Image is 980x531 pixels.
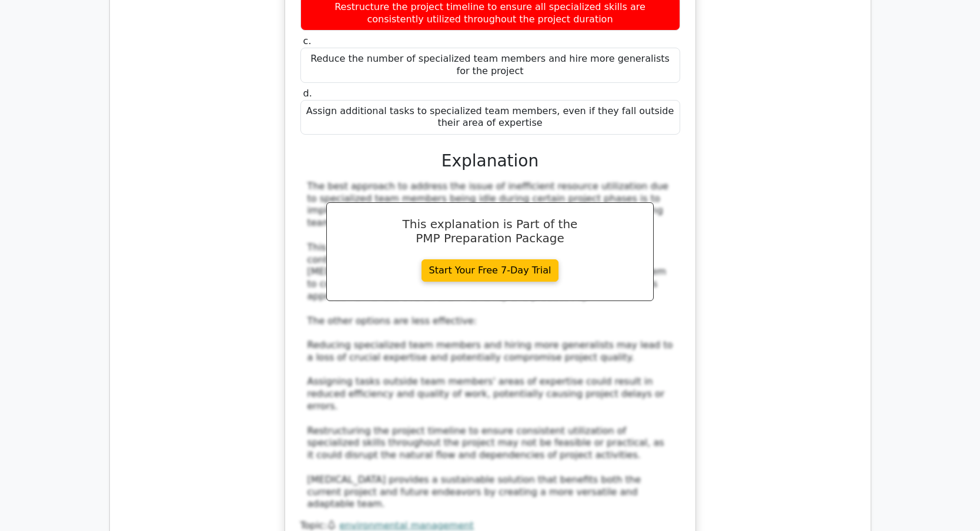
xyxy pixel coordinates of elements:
[339,520,473,531] a: environmental management
[300,100,680,135] div: Assign additional tasks to specialized team members, even if they fall outside their area of expe...
[303,35,312,46] span: c.
[303,88,312,99] span: d.
[422,259,559,282] a: Start Your Free 7-Day Trial
[307,151,673,171] h3: Explanation
[300,48,680,83] div: Reduce the number of specialized team members and hire more generalists for the project
[307,181,673,511] div: The best approach to address the issue of inefficient resource utilization due to specialized tea...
